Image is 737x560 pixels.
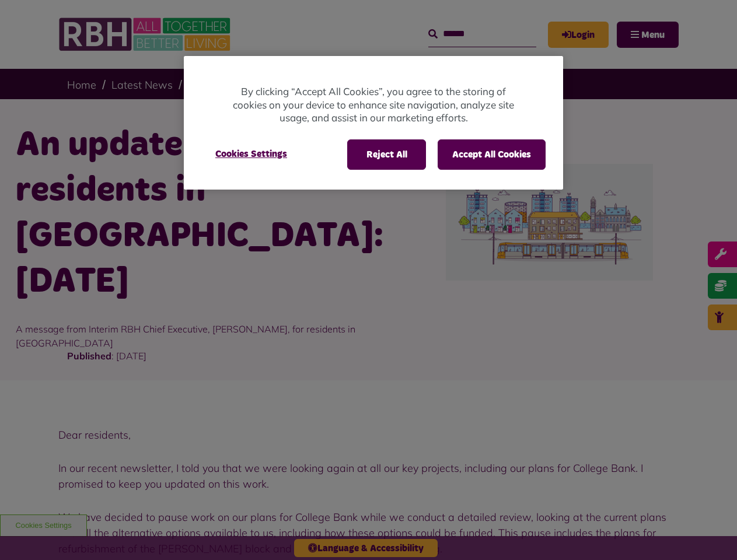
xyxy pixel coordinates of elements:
[201,139,301,169] button: Cookies Settings
[438,139,546,170] button: Accept All Cookies
[184,56,563,190] div: Cookie banner
[184,56,563,190] div: Privacy
[347,139,426,170] button: Reject All
[230,85,516,125] p: By clicking “Accept All Cookies”, you agree to the storing of cookies on your device to enhance s...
